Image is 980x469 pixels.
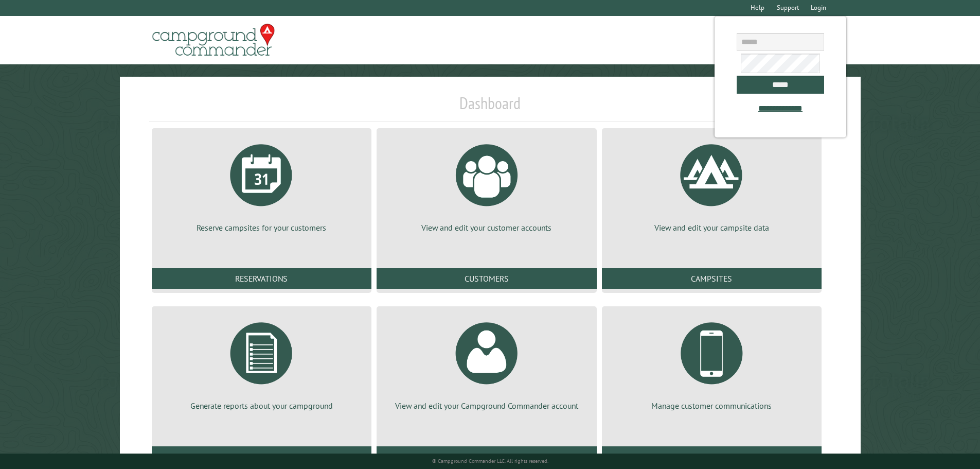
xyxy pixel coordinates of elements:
[164,136,359,233] a: Reserve campsites for your customers
[377,268,596,289] a: Customers
[614,400,809,411] p: Manage customer communications
[152,268,371,289] a: Reservations
[152,446,371,467] a: Reports
[164,400,359,411] p: Generate reports about your campground
[602,268,822,289] a: Campsites
[149,20,278,60] img: Campground Commander
[389,136,584,233] a: View and edit your customer accounts
[389,222,584,233] p: View and edit your customer accounts
[602,446,822,467] a: Communications
[614,222,809,233] p: View and edit your campsite data
[432,458,548,464] small: © Campground Commander LLC. All rights reserved.
[164,315,359,411] a: Generate reports about your campground
[377,446,596,467] a: Account
[389,315,584,411] a: View and edit your Campground Commander account
[389,400,584,411] p: View and edit your Campground Commander account
[149,93,831,121] h1: Dashboard
[614,315,809,411] a: Manage customer communications
[164,222,359,233] p: Reserve campsites for your customers
[614,136,809,233] a: View and edit your campsite data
